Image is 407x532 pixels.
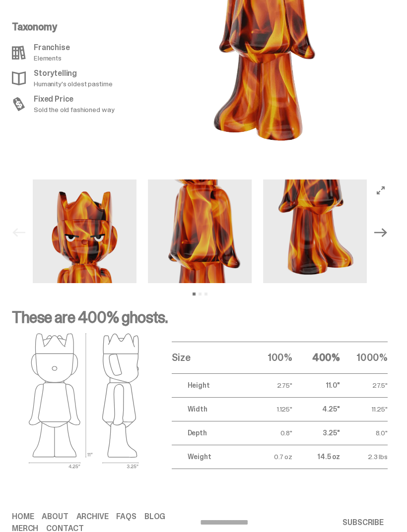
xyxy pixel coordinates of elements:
td: Weight [172,445,245,469]
p: Storytelling [34,69,113,77]
button: View full-screen [375,184,387,196]
p: Elements [34,55,70,61]
td: 11.25" [340,397,388,421]
a: Home [12,513,34,521]
th: 1000% [340,342,388,373]
img: Always-On-Fire---Website-Archive.2501XX.png [33,179,136,283]
a: Archive [76,513,109,521]
img: Always-On-Fire---Website-Archive.2501E.png [263,179,367,283]
td: 3.25" [292,421,340,445]
p: These are 400% ghosts. [12,309,388,333]
a: Blog [144,513,165,521]
td: 2.75" [245,373,292,397]
th: 100% [245,342,292,373]
a: About [42,513,68,521]
p: Fixed Price [34,95,114,103]
p: Humanity's oldest pastime [34,80,113,87]
p: Sold the old fashioned way [34,106,114,113]
td: 8.0" [340,421,388,445]
td: 4.25" [292,397,340,421]
td: 14.5 oz [292,445,340,469]
td: Height [172,373,245,397]
p: Franchise [34,44,70,52]
button: View slide 3 [204,293,207,296]
td: 27.5" [340,373,388,397]
td: 0.8" [245,421,292,445]
img: ghost outlines spec [29,333,139,469]
td: Depth [172,421,245,445]
button: Next [370,222,392,243]
p: Taxonomy [12,22,131,32]
td: 2.3 lbs [340,445,388,469]
button: View slide 2 [199,293,202,296]
th: 400% [292,342,340,373]
img: Always-On-Fire---Website-Archive.2501F.png [148,179,252,283]
td: 1.125" [245,397,292,421]
td: 0.7 oz [245,445,292,469]
td: 11.0" [292,373,340,397]
button: View slide 1 [193,293,196,296]
a: FAQs [116,513,136,521]
th: Size [172,342,245,373]
td: Width [172,397,245,421]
